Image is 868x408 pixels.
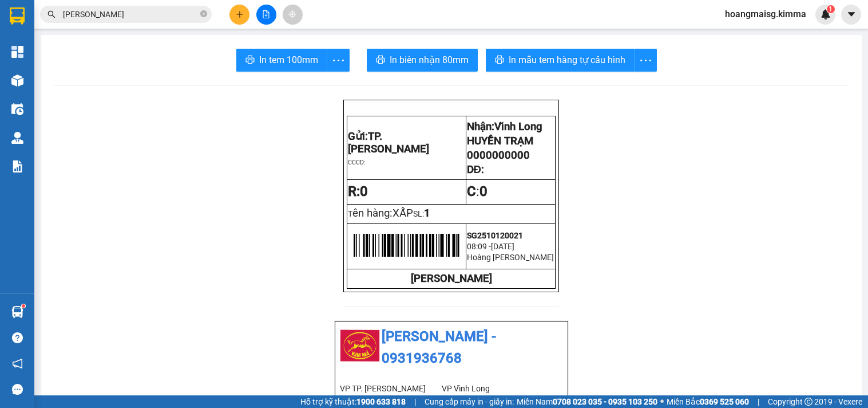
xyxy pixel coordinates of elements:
[467,149,530,162] span: 0000000000
[11,306,23,318] img: warehouse-icon
[245,55,255,66] span: printer
[352,207,413,219] span: ên hàng:
[11,103,23,115] img: warehouse-icon
[340,382,442,395] li: VP TP. [PERSON_NAME]
[200,10,207,17] span: close-circle
[495,55,504,66] span: printer
[11,160,23,172] img: solution-icon
[340,326,380,366] img: logo.jpg
[660,399,664,404] span: ⚪️
[467,183,476,199] strong: C
[283,5,303,25] button: aim
[390,53,469,67] span: In biên nhận 80mm
[348,183,368,199] strong: R:
[491,242,514,251] span: [DATE]
[804,398,812,406] span: copyright
[509,53,625,67] span: In mẫu tem hàng tự cấu hình
[467,231,523,240] span: SG2510120021
[236,49,327,72] button: printerIn tem 100mm
[12,358,23,369] span: notification
[348,130,429,155] span: Gửi:
[300,395,406,408] span: Hỗ trợ kỹ thuật:
[635,53,656,68] span: more
[376,55,385,66] span: printer
[327,49,350,72] button: more
[47,10,56,18] span: search
[229,5,249,25] button: plus
[348,209,413,218] span: T
[200,9,207,20] span: close-circle
[846,9,857,19] span: caret-down
[256,5,276,25] button: file-add
[288,10,296,18] span: aim
[486,49,635,72] button: printerIn mẫu tem hàng tự cấu hình
[348,130,429,155] span: TP. [PERSON_NAME]
[467,135,533,147] span: HUYỀN TRẠM
[360,183,368,199] span: 0
[841,5,861,25] button: caret-down
[494,120,542,133] span: Vĩnh Long
[356,397,406,406] strong: 1900 633 818
[467,120,542,133] span: Nhận:
[411,272,492,285] strong: [PERSON_NAME]
[262,10,270,18] span: file-add
[821,9,831,19] img: icon-new-feature
[236,10,244,18] span: plus
[667,395,749,408] span: Miền Bắc
[22,304,25,308] sup: 1
[467,253,554,262] span: Hoàng [PERSON_NAME]
[12,332,23,343] span: question-circle
[424,207,430,219] span: 1
[367,49,478,72] button: printerIn biên nhận 80mm
[758,395,759,408] span: |
[700,397,749,406] strong: 0369 525 060
[259,53,318,67] span: In tem 100mm
[479,183,487,199] span: 0
[413,209,424,218] span: SL:
[467,242,491,251] span: 08:09 -
[442,382,544,395] li: VP Vĩnh Long
[10,7,25,25] img: logo-vxr
[340,326,563,369] li: [PERSON_NAME] - 0931936768
[634,49,657,72] button: more
[716,7,815,21] span: hoangmaisg.kimma
[553,397,657,406] strong: 0708 023 035 - 0935 103 250
[11,74,23,87] img: warehouse-icon
[63,8,198,21] input: Tìm tên, số ĐT hoặc mã đơn
[467,183,487,199] span: :
[829,5,833,13] span: 1
[827,5,835,13] sup: 1
[414,395,416,408] span: |
[393,207,413,219] span: XẤP
[517,395,657,408] span: Miền Nam
[327,53,349,68] span: more
[467,163,484,176] span: DĐ:
[12,384,23,395] span: message
[348,159,366,166] span: CCCD:
[11,46,23,58] img: dashboard-icon
[425,395,514,408] span: Cung cấp máy in - giấy in:
[11,132,23,144] img: warehouse-icon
